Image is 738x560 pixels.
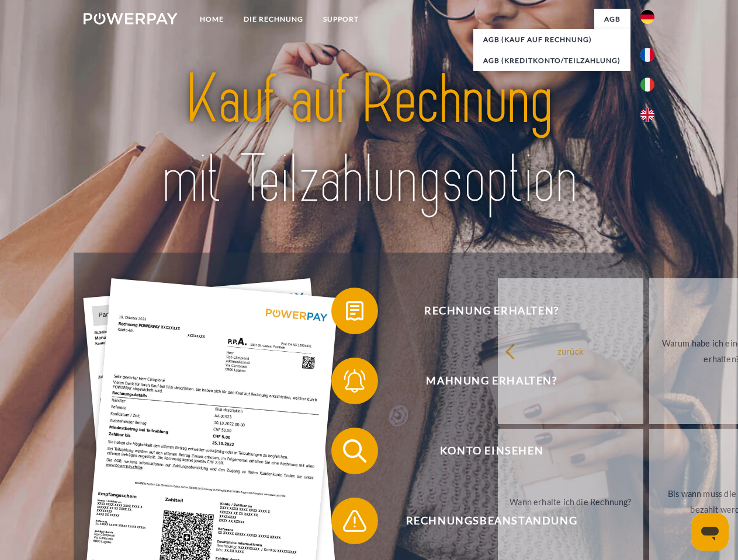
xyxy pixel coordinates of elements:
[640,78,654,92] img: it
[331,358,635,404] button: Mahnung erhalten?
[473,50,630,71] a: AGB (Kreditkonto/Teilzahlung)
[505,343,636,359] div: zurück
[640,48,654,62] img: fr
[331,288,635,334] button: Rechnung erhalten?
[84,13,178,24] img: logo-powerpay-white.svg
[340,506,369,535] img: qb_warning.svg
[691,513,729,551] iframe: Schaltfläche zum Öffnen des Messaging-Fensters
[340,296,369,325] img: qb_bill.svg
[331,498,635,544] button: Rechnungsbeanstandung
[190,9,234,30] a: Home
[313,9,369,30] a: SUPPORT
[594,9,630,30] a: agb
[112,56,626,223] img: title-powerpay_de.svg
[640,108,654,122] img: en
[331,428,635,474] button: Konto einsehen
[505,494,636,509] div: Wann erhalte ich die Rechnung?
[473,29,630,50] a: AGB (Kauf auf Rechnung)
[340,436,369,466] img: qb_search.svg
[234,9,313,30] a: DIE RECHNUNG
[640,10,654,24] img: de
[340,366,369,395] img: qb_bell.svg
